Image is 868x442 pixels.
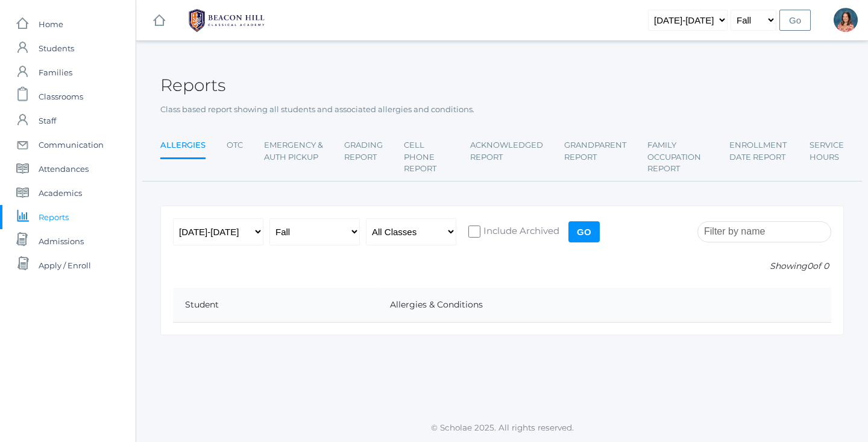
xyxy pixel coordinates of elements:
p: Class based report showing all students and associated allergies and conditions. [160,104,844,116]
a: Emergency & Auth Pickup [264,133,323,169]
div: Jennifer Jenkins [834,8,858,32]
h2: Reports [160,76,225,95]
img: BHCALogos-05-308ed15e86a5a0abce9b8dd61676a3503ac9727e845dece92d48e8588c001991.png [181,5,272,36]
a: Grandparent Report [564,133,626,169]
span: Include Archived [480,224,559,239]
input: Go [568,221,600,242]
span: Communication [39,133,104,157]
span: 0 [807,260,813,271]
a: OTC [227,133,243,157]
span: Home [39,12,63,36]
a: Enrollment Date Report [729,133,788,169]
span: Apply / Enroll [39,253,91,277]
th: Allergies & Conditions [378,288,831,323]
span: Staff [39,109,56,133]
span: Attendances [39,157,89,181]
a: Family Occupation Report [647,133,708,181]
span: Families [39,60,72,84]
a: Grading Report [344,133,383,169]
input: Include Archived [468,226,480,238]
span: Classrooms [39,84,83,109]
a: Cell Phone Report [404,133,449,181]
p: Showing of 0 [173,260,831,273]
span: Admissions [39,229,84,253]
span: Reports [39,205,69,229]
a: Service Hours [810,133,844,169]
a: Allergies [160,133,206,159]
input: Go [779,10,811,31]
p: © Scholae 2025. All rights reserved. [136,421,868,434]
th: Student [173,288,378,323]
input: Filter by name [697,221,831,242]
a: Acknowledged Report [470,133,543,169]
span: Academics [39,181,82,205]
span: Students [39,36,74,60]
